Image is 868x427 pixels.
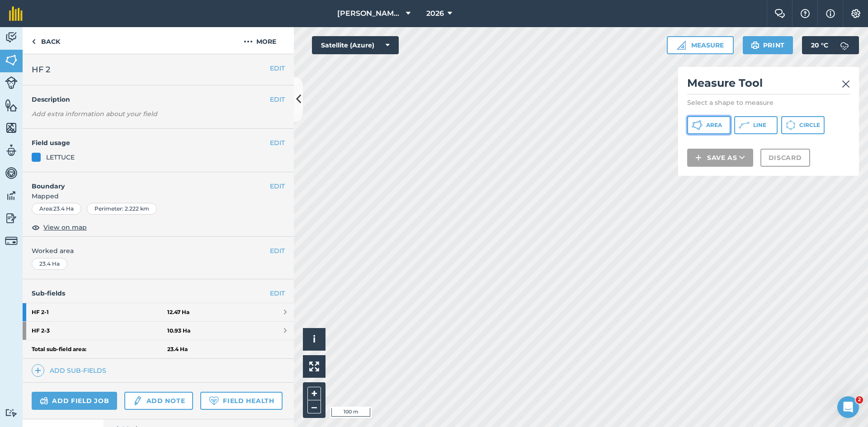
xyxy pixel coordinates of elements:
h4: Field usage [32,138,270,148]
h2: Measure Tool [687,76,850,94]
span: 20 ° C [811,36,828,54]
h4: Description [32,94,285,104]
button: EDIT [270,181,285,191]
button: Satellite (Azure) [312,36,399,54]
img: svg+xml;base64,PHN2ZyB4bWxucz0iaHR0cDovL3d3dy53My5vcmcvMjAwMC9zdmciIHdpZHRoPSI1NiIgaGVpZ2h0PSI2MC... [5,99,18,112]
button: + [307,387,321,400]
button: 20 °C [802,36,859,54]
strong: 10.93 Ha [167,327,190,334]
img: Two speech bubbles overlapping with the left bubble in the forefront [774,9,785,18]
span: Circle [799,122,820,129]
img: svg+xml;base64,PD94bWwgdmVyc2lvbj0iMS4wIiBlbmNvZGluZz0idXRmLTgiPz4KPCEtLSBHZW5lcmF0b3I6IEFkb2JlIE... [5,166,18,180]
iframe: Intercom live chat [837,396,859,418]
a: HF 2-310.93 Ha [23,322,294,340]
button: Print [743,36,793,54]
img: svg+xml;base64,PD94bWwgdmVyc2lvbj0iMS4wIiBlbmNvZGluZz0idXRmLTgiPz4KPCEtLSBHZW5lcmF0b3I6IEFkb2JlIE... [5,144,18,157]
img: A question mark icon [800,9,811,18]
img: fieldmargin Logo [9,6,23,21]
a: Field Health [200,392,282,410]
button: Discard [760,149,810,167]
strong: 12.47 Ha [167,309,189,316]
img: svg+xml;base64,PD94bWwgdmVyc2lvbj0iMS4wIiBlbmNvZGluZz0idXRmLTgiPz4KPCEtLSBHZW5lcmF0b3I6IEFkb2JlIE... [5,211,18,225]
div: 23.4 Ha [32,258,67,270]
button: EDIT [270,246,285,256]
a: Back [23,27,69,54]
img: svg+xml;base64,PD94bWwgdmVyc2lvbj0iMS4wIiBlbmNvZGluZz0idXRmLTgiPz4KPCEtLSBHZW5lcmF0b3I6IEFkb2JlIE... [835,36,854,54]
div: Area : 23.4 Ha [32,203,81,215]
img: A cog icon [850,9,861,18]
img: svg+xml;base64,PHN2ZyB4bWxucz0iaHR0cDovL3d3dy53My5vcmcvMjAwMC9zdmciIHdpZHRoPSIxNCIgaGVpZ2h0PSIyNC... [35,365,41,376]
img: svg+xml;base64,PD94bWwgdmVyc2lvbj0iMS4wIiBlbmNvZGluZz0idXRmLTgiPz4KPCEtLSBHZW5lcmF0b3I6IEFkb2JlIE... [132,395,142,406]
img: svg+xml;base64,PD94bWwgdmVyc2lvbj0iMS4wIiBlbmNvZGluZz0idXRmLTgiPz4KPCEtLSBHZW5lcmF0b3I6IEFkb2JlIE... [5,235,18,247]
span: View on map [43,222,87,232]
img: svg+xml;base64,PHN2ZyB4bWxucz0iaHR0cDovL3d3dy53My5vcmcvMjAwMC9zdmciIHdpZHRoPSIxNyIgaGVpZ2h0PSIxNy... [826,8,835,19]
span: Area [706,122,722,129]
div: Perimeter : 2.222 km [87,203,157,215]
strong: HF 2 - 1 [32,303,167,321]
button: Circle [781,116,825,134]
span: [PERSON_NAME] Ltd. [337,8,402,19]
span: Mapped [23,191,294,201]
a: EDIT [270,288,285,298]
a: HF 2-112.47 Ha [23,303,294,321]
a: Add note [124,392,193,410]
img: svg+xml;base64,PHN2ZyB4bWxucz0iaHR0cDovL3d3dy53My5vcmcvMjAwMC9zdmciIHdpZHRoPSI1NiIgaGVpZ2h0PSI2MC... [5,121,18,135]
img: svg+xml;base64,PHN2ZyB4bWxucz0iaHR0cDovL3d3dy53My5vcmcvMjAwMC9zdmciIHdpZHRoPSIxOSIgaGVpZ2h0PSIyNC... [751,40,759,51]
span: HF 2 [32,63,50,76]
img: svg+xml;base64,PHN2ZyB4bWxucz0iaHR0cDovL3d3dy53My5vcmcvMjAwMC9zdmciIHdpZHRoPSIxOCIgaGVpZ2h0PSIyNC... [32,222,40,233]
em: Add extra information about your field [32,110,157,118]
p: Select a shape to measure [687,98,850,107]
img: svg+xml;base64,PHN2ZyB4bWxucz0iaHR0cDovL3d3dy53My5vcmcvMjAwMC9zdmciIHdpZHRoPSIyMCIgaGVpZ2h0PSIyNC... [244,36,253,47]
img: svg+xml;base64,PD94bWwgdmVyc2lvbj0iMS4wIiBlbmNvZGluZz0idXRmLTgiPz4KPCEtLSBHZW5lcmF0b3I6IEFkb2JlIE... [5,408,18,417]
strong: 23.4 Ha [167,346,188,353]
img: Ruler icon [677,41,686,50]
img: svg+xml;base64,PHN2ZyB4bWxucz0iaHR0cDovL3d3dy53My5vcmcvMjAwMC9zdmciIHdpZHRoPSIxNCIgaGVpZ2h0PSIyNC... [695,152,702,163]
h4: Boundary [23,172,270,191]
span: 2026 [426,8,444,19]
img: svg+xml;base64,PD94bWwgdmVyc2lvbj0iMS4wIiBlbmNvZGluZz0idXRmLTgiPz4KPCEtLSBHZW5lcmF0b3I6IEFkb2JlIE... [5,189,18,202]
button: Line [734,116,778,134]
button: Save as [687,149,753,167]
button: EDIT [270,63,285,73]
strong: HF 2 - 3 [32,322,167,340]
img: svg+xml;base64,PHN2ZyB4bWxucz0iaHR0cDovL3d3dy53My5vcmcvMjAwMC9zdmciIHdpZHRoPSIyMiIgaGVpZ2h0PSIzMC... [842,79,850,89]
button: – [307,400,321,413]
img: svg+xml;base64,PD94bWwgdmVyc2lvbj0iMS4wIiBlbmNvZGluZz0idXRmLTgiPz4KPCEtLSBHZW5lcmF0b3I6IEFkb2JlIE... [5,76,18,89]
img: svg+xml;base64,PD94bWwgdmVyc2lvbj0iMS4wIiBlbmNvZGluZz0idXRmLTgiPz4KPCEtLSBHZW5lcmF0b3I6IEFkb2JlIE... [40,395,48,406]
button: Measure [667,36,734,54]
a: Add sub-fields [32,364,110,377]
div: LETTUCE [46,152,75,162]
span: 2 [856,396,863,404]
img: Four arrows, one pointing top left, one top right, one bottom right and the last bottom left [309,361,319,371]
button: i [303,328,325,351]
img: svg+xml;base64,PHN2ZyB4bWxucz0iaHR0cDovL3d3dy53My5vcmcvMjAwMC9zdmciIHdpZHRoPSI5IiBoZWlnaHQ9IjI0Ii... [32,36,36,47]
button: EDIT [270,138,285,148]
img: svg+xml;base64,PHN2ZyB4bWxucz0iaHR0cDovL3d3dy53My5vcmcvMjAwMC9zdmciIHdpZHRoPSI1NiIgaGVpZ2h0PSI2MC... [5,53,18,67]
img: svg+xml;base64,PD94bWwgdmVyc2lvbj0iMS4wIiBlbmNvZGluZz0idXRmLTgiPz4KPCEtLSBHZW5lcmF0b3I6IEFkb2JlIE... [5,31,18,44]
span: Line [753,122,766,129]
span: i [313,333,316,345]
strong: Total sub-field area: [32,346,167,353]
button: More [226,27,294,54]
button: Area [687,116,731,134]
span: Worked area [32,246,285,256]
h4: Sub-fields [23,288,294,298]
button: EDIT [270,94,285,104]
a: Add field job [32,392,117,410]
button: View on map [32,222,87,233]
